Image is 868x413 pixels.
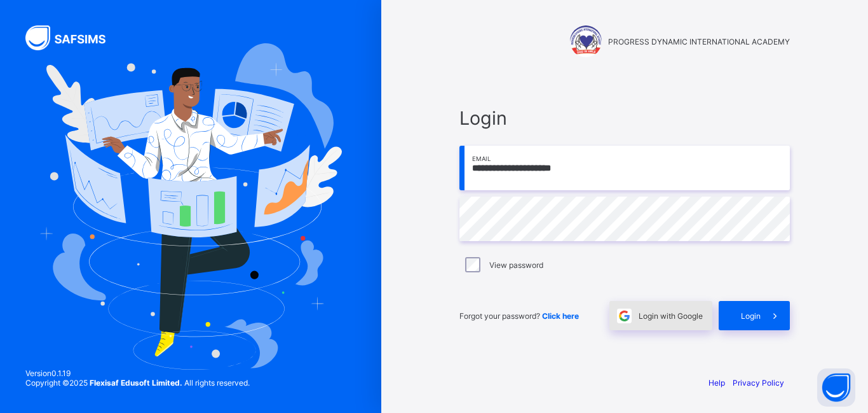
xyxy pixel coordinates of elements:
strong: Flexisaf Edusoft Limited. [90,378,182,388]
button: Open asap [817,368,855,407]
a: Help [709,378,725,388]
label: View password [489,260,543,270]
span: PROGRESS DYNAMIC INTERNATIONAL ACADEMY [608,37,790,46]
span: Login [459,107,790,129]
span: Login [741,311,761,321]
img: google.396cfc9801f0270233282035f929180a.svg [617,309,632,323]
a: Click here [542,311,579,321]
span: Forgot your password? [459,311,579,321]
img: Hero Image [39,43,342,369]
span: Login with Google [639,311,703,321]
a: Privacy Policy [733,378,784,388]
img: SAFSIMS Logo [25,25,121,50]
span: Copyright © 2025 All rights reserved. [25,378,250,388]
span: Version 0.1.19 [25,368,250,378]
